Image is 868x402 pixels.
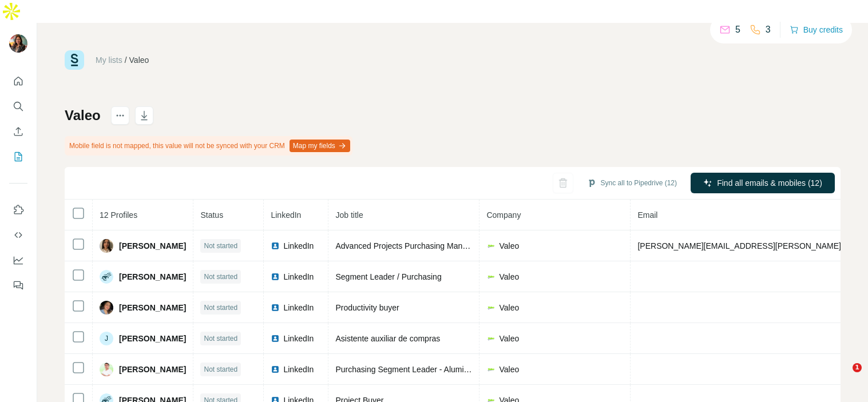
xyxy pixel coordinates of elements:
[499,333,519,344] span: Valeo
[9,34,27,53] img: Avatar
[283,240,314,252] span: LinkedIn
[9,146,27,167] button: My lists
[9,275,27,296] button: Feedback
[9,200,27,220] button: Use Surfe on LinkedIn
[200,210,223,220] span: Status
[9,96,27,117] button: Search
[100,363,113,376] img: Avatar
[283,333,314,344] span: LinkedIn
[499,271,519,282] span: Valeo
[111,106,129,125] button: actions
[271,210,301,220] span: LinkedIn
[486,334,496,343] img: company-logo
[335,334,440,343] span: Asistente auxiliar de compras
[271,365,280,374] img: LinkedIn logo
[100,332,113,345] div: J
[119,302,186,313] span: [PERSON_NAME]
[486,241,496,250] img: company-logo
[829,363,857,391] iframe: Intercom live chat
[766,23,771,37] p: 3
[735,23,740,37] p: 5
[486,365,496,374] img: company-logo
[486,272,496,281] img: company-logo
[65,136,352,156] div: Mobile field is not mapped, this value will not be synced with your CRM
[9,121,27,142] button: Enrich CSV
[283,364,314,375] span: LinkedIn
[271,303,280,312] img: LinkedIn logo
[204,364,237,375] span: Not started
[499,240,519,252] span: Valeo
[65,50,84,70] img: Surfe Logo
[125,54,127,66] li: /
[9,225,27,245] button: Use Surfe API
[204,241,237,251] span: Not started
[853,363,862,372] span: 1
[290,140,350,152] button: Map my fields
[486,210,521,220] span: Company
[100,301,113,315] img: Avatar
[96,55,122,65] a: My lists
[9,71,27,91] button: Quick start
[335,365,523,374] span: Purchasing Segment Leader - Aluminum Die Casting
[271,241,280,250] img: LinkedIn logo
[790,22,843,38] button: Buy credits
[204,333,237,344] span: Not started
[717,177,822,189] span: Find all emails & mobiles (12)
[119,364,186,375] span: [PERSON_NAME]
[119,240,186,252] span: [PERSON_NAME]
[119,271,186,282] span: [PERSON_NAME]
[100,239,113,253] img: Avatar
[499,364,519,375] span: Valeo
[283,271,314,282] span: LinkedIn
[579,174,685,192] button: Sync all to Pipedrive (12)
[119,333,186,344] span: [PERSON_NAME]
[204,303,237,313] span: Not started
[204,272,237,282] span: Not started
[691,173,835,193] button: Find all emails & mobiles (12)
[335,303,399,312] span: Productivity buyer
[335,272,441,281] span: Segment Leader / Purchasing
[283,302,314,313] span: LinkedIn
[65,106,101,125] h1: Valeo
[129,54,149,66] div: Valeo
[637,210,657,220] span: Email
[9,250,27,270] button: Dashboard
[271,334,280,343] img: LinkedIn logo
[100,210,137,220] span: 12 Profiles
[100,270,113,284] img: Avatar
[271,272,280,281] img: LinkedIn logo
[486,303,496,312] img: company-logo
[335,241,478,250] span: Advanced Projects Purchasing Manager
[499,302,519,313] span: Valeo
[335,210,363,220] span: Job title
